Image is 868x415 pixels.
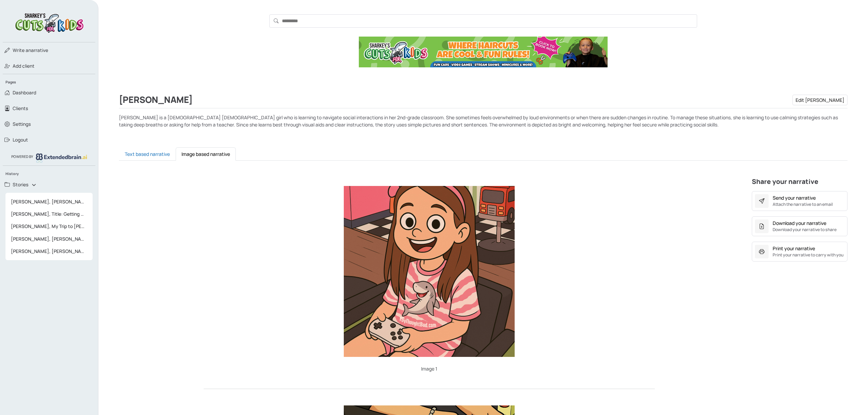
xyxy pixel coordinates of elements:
a: [PERSON_NAME], My Trip to [PERSON_NAME] for a Bang Trim [5,220,93,232]
div: Send your narrative [773,194,816,201]
span: [PERSON_NAME], My Trip to [PERSON_NAME] for a Bang Trim [8,220,90,232]
button: Print your narrativePrint your narrative to carry with you [752,242,847,262]
span: [PERSON_NAME], Title: Getting My Hair Shampooed at [PERSON_NAME] [8,208,90,220]
span: [PERSON_NAME], [PERSON_NAME]’s Day of Beauty at [PERSON_NAME] [8,196,90,208]
p: [PERSON_NAME] is a [DEMOGRAPHIC_DATA] [DEMOGRAPHIC_DATA] girl who is learning to navigate social ... [119,114,847,128]
small: Print your narrative to carry with you [773,252,843,258]
span: Add client [13,63,35,69]
div: Download your narrative [773,219,826,227]
button: Text based narrative [119,147,176,161]
span: [PERSON_NAME], [PERSON_NAME]'s Haircut Adventure at [PERSON_NAME] [8,245,90,257]
span: Dashboard [13,89,36,96]
span: narrative [13,47,48,54]
span: Write a [13,47,28,53]
a: [PERSON_NAME], [PERSON_NAME]’s Day of Beauty at [PERSON_NAME] [5,196,93,208]
a: [PERSON_NAME], [PERSON_NAME]'s Minicure Adventure at [PERSON_NAME] [5,233,93,245]
button: Send your narrativeAttach the narrative to an email [752,191,847,211]
div: [PERSON_NAME] [119,95,847,105]
img: Image 1 [344,186,515,357]
div: Print your narrative [773,245,815,252]
img: logo [13,11,85,34]
a: [PERSON_NAME], [PERSON_NAME]'s Haircut Adventure at [PERSON_NAME] [5,245,93,257]
span: Stories [13,181,28,188]
span: Clients [13,105,28,112]
span: Settings [13,121,31,128]
small: Attach the narrative to an email [773,201,833,207]
span: [PERSON_NAME], [PERSON_NAME]'s Minicure Adventure at [PERSON_NAME] [8,233,90,245]
img: logo [36,153,87,162]
h4: Share your narrative [752,178,847,188]
button: Download your narrativeDownload your narrative to share [752,216,847,236]
a: Edit [PERSON_NAME] [792,95,847,105]
a: [PERSON_NAME], Title: Getting My Hair Shampooed at [PERSON_NAME] [5,208,93,220]
img: Ad Banner [359,37,608,67]
span: Logout [13,136,28,143]
small: Download your narrative to share [773,227,837,233]
button: Image based narrative [176,147,236,161]
p: Image 1 [204,365,655,372]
